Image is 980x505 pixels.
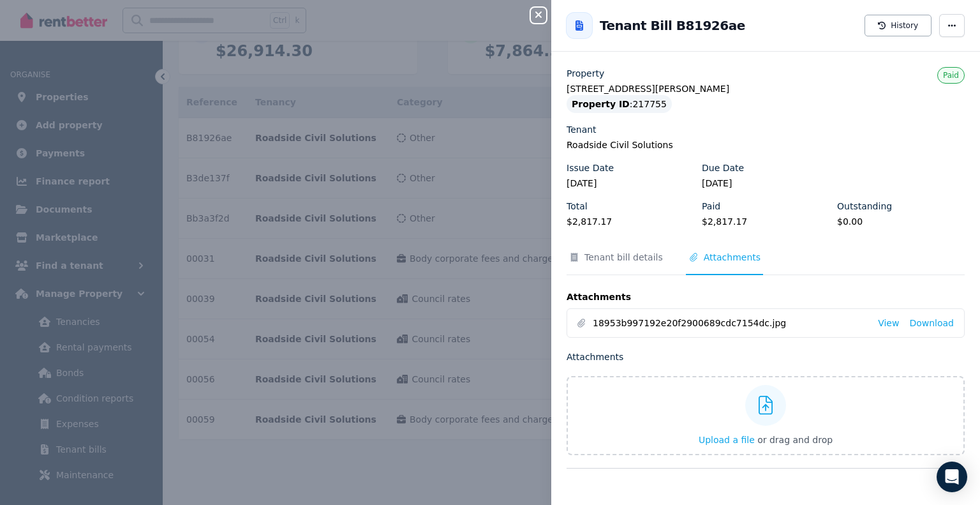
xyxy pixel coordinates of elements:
label: Due Date [702,162,744,174]
label: Property [567,67,604,80]
button: Upload a file or drag and drop [699,433,833,446]
a: View [878,317,899,329]
div: : 217755 [567,95,672,113]
span: Tenant bill details [584,251,663,264]
span: Property ID [572,98,630,110]
span: Upload a file [699,435,755,445]
label: Tenant [567,123,597,136]
label: Total [567,200,588,213]
div: Open Intercom Messenger [937,462,967,492]
a: Download [909,317,954,329]
p: Attachments [567,350,965,363]
span: or drag and drop [757,435,833,445]
span: Attachments [704,251,761,264]
legend: $2,817.17 [702,215,829,228]
h2: Tenant Bill B81926ae [600,17,745,34]
span: Paid [943,71,959,80]
span: 18953b997192e20f2900689cdc7154dc.jpg [593,317,868,329]
nav: Tabs [567,251,965,275]
label: Outstanding [837,200,892,213]
legend: $0.00 [837,215,965,228]
legend: [DATE] [567,177,694,190]
label: Issue Date [567,162,614,174]
button: History [865,15,932,36]
legend: [STREET_ADDRESS][PERSON_NAME] [567,82,965,95]
label: Paid [702,200,720,213]
legend: $2,817.17 [567,215,694,228]
legend: [DATE] [702,177,829,190]
p: Attachments [567,290,965,303]
legend: Roadside Civil Solutions [567,139,965,151]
